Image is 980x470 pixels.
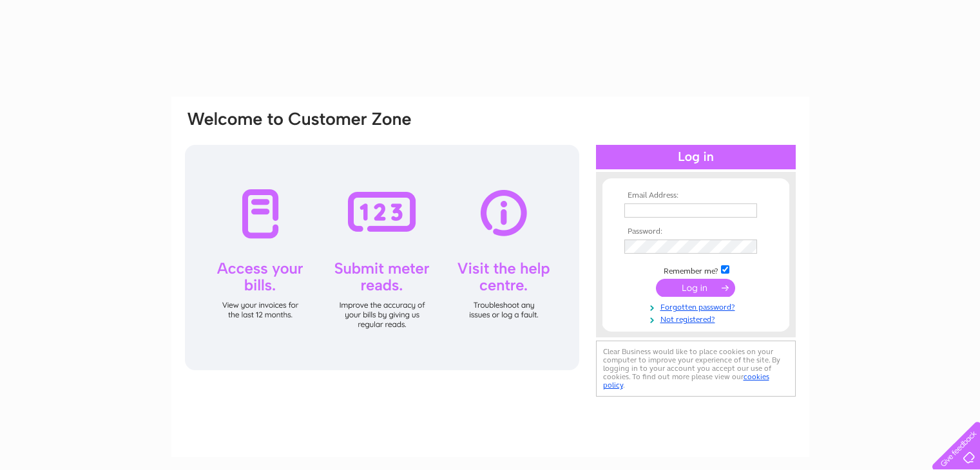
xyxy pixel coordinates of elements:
th: Email Address: [621,191,771,200]
a: cookies policy [603,372,769,390]
div: Clear Business would like to place cookies on your computer to improve your experience of the sit... [596,341,796,397]
input: Submit [656,279,735,297]
td: Remember me? [621,263,771,276]
a: Not registered? [624,312,771,324]
a: Forgotten password? [624,300,771,312]
th: Password: [621,227,771,236]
